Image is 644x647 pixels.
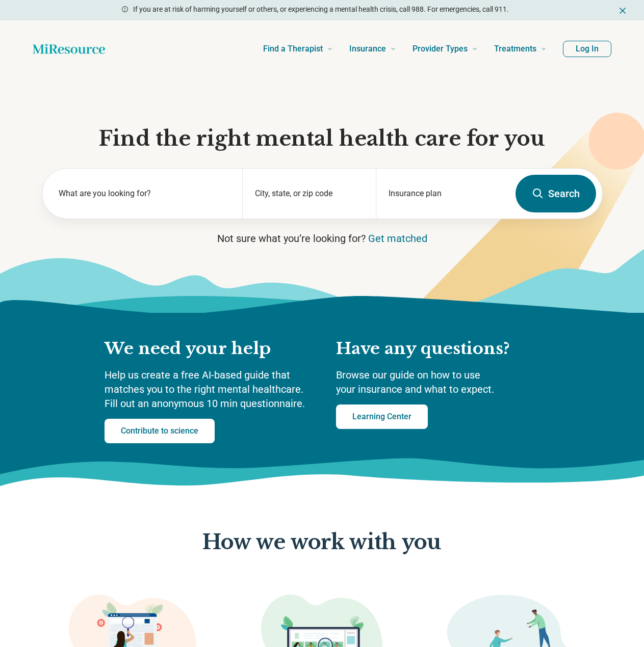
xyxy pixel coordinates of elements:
[413,29,478,69] a: Provider Types
[263,42,323,56] span: Find a Therapist
[413,42,468,56] span: Provider Types
[516,175,596,212] button: Search
[336,405,428,429] a: Learning Center
[202,531,441,554] p: How we work with you
[133,4,509,15] p: If you are at risk of harming yourself or others, or experiencing a mental health crisis, call 98...
[336,368,540,396] p: Browse our guide on how to use your insurance and what to expect.
[494,42,536,56] span: Treatments
[59,187,230,200] label: What are you looking for?
[494,29,547,69] a: Treatments
[617,4,628,16] button: Dismiss
[42,231,603,246] p: Not sure what you’re looking for?
[349,42,386,56] span: Insurance
[42,125,603,152] h1: Find the right mental health care for you
[563,41,611,57] button: Log In
[105,368,316,411] p: Help us create a free AI-based guide that matches you to the right mental healthcare. Fill out an...
[349,29,396,69] a: Insurance
[263,29,333,69] a: Find a Therapist
[336,338,540,360] h2: Have any questions?
[368,232,427,245] a: Get matched
[105,338,316,360] h2: We need your help
[105,419,215,443] a: Contribute to science
[33,39,105,59] a: Home page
